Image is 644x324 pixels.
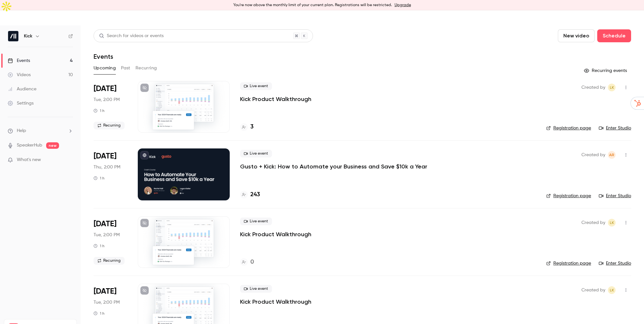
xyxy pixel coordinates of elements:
span: Created by [581,286,605,294]
a: Registration page [546,125,591,131]
a: 0 [240,258,254,267]
button: Recurring [136,63,157,73]
div: 1 h [94,243,105,248]
span: Logan Kieller [608,219,616,227]
div: 1 h [94,176,105,181]
a: 3 [240,123,254,131]
span: [DATE] [94,151,116,161]
button: Upcoming [94,63,116,73]
span: Andrew Roth [608,151,616,159]
span: Logan Kieller [608,84,616,91]
span: What's new [17,157,41,163]
a: Enter Studio [599,125,631,131]
span: Tue, 2:00 PM [94,96,120,103]
h6: Kick [24,33,32,39]
span: [DATE] [94,286,116,297]
a: Registration page [546,193,591,199]
div: 1 h [94,108,105,113]
span: Live event [240,285,272,293]
span: [DATE] [94,84,116,94]
button: Past [121,63,130,73]
iframe: Noticeable Trigger [65,157,73,163]
li: help-dropdown-opener [8,127,73,134]
span: Live event [240,82,272,90]
a: Gusto + Kick: How to Automate your Business and Save $10k a Year [240,163,427,170]
a: SpeakerHub [17,142,42,149]
div: Sep 25 Thu, 11:00 AM (America/Vancouver) [94,148,127,200]
div: Sep 30 Tue, 11:00 AM (America/Los Angeles) [94,216,127,268]
span: LK [610,286,614,294]
div: Videos [8,72,31,78]
span: Created by [581,219,605,227]
div: 1 h [94,311,105,316]
a: Kick Product Walkthrough [240,95,311,103]
img: Kick [8,31,18,41]
span: LK [610,219,614,227]
span: Live event [240,150,272,157]
span: Recurring [94,122,125,129]
h1: Events [94,53,113,60]
div: Sep 23 Tue, 11:00 AM (America/Los Angeles) [94,81,127,133]
div: Events [8,57,30,64]
span: [DATE] [94,219,116,229]
span: new [46,142,59,149]
span: Live event [240,218,272,225]
span: LK [610,84,614,91]
h4: 3 [250,123,254,131]
div: Settings [8,100,34,106]
a: Kick Product Walkthrough [240,230,311,238]
a: 243 [240,190,260,199]
a: Registration page [546,260,591,267]
span: Recurring [94,257,125,265]
button: Recurring events [581,66,631,76]
a: Upgrade [395,3,411,8]
span: Logan Kieller [608,286,616,294]
span: Created by [581,84,605,91]
div: Audience [8,86,36,92]
a: Kick Product Walkthrough [240,298,311,306]
div: Search for videos or events [99,33,164,39]
h4: 0 [250,258,254,267]
span: Thu, 2:00 PM [94,164,120,170]
button: New video [558,29,595,42]
h4: 243 [250,190,260,199]
a: Enter Studio [599,260,631,267]
span: Help [17,127,26,134]
span: Created by [581,151,605,159]
a: Enter Studio [599,193,631,199]
span: Tue, 2:00 PM [94,299,120,306]
button: Schedule [597,29,631,42]
span: AR [609,151,614,159]
span: Tue, 2:00 PM [94,232,120,238]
